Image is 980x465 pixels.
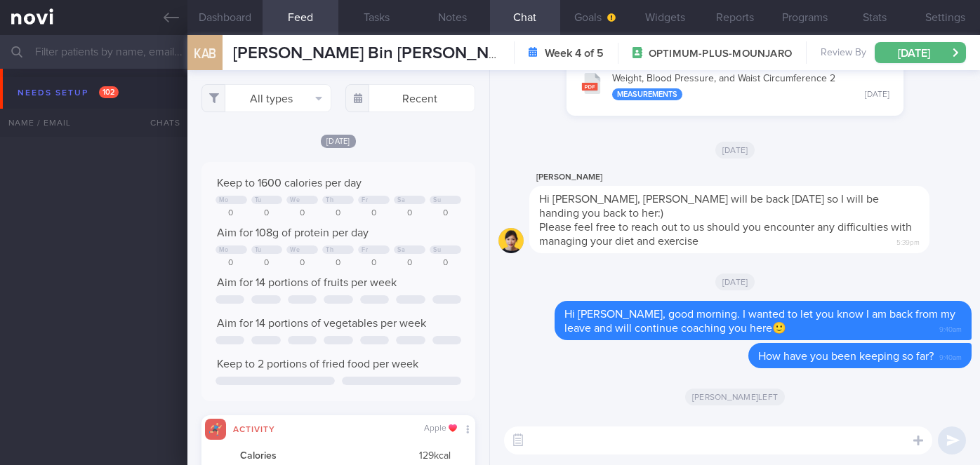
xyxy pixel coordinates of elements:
[545,46,604,60] strong: Week 4 of 5
[939,349,962,363] span: 9:40am
[240,450,277,463] strong: Calories
[896,234,920,248] span: 5:39pm
[184,27,226,81] div: KAB
[255,246,262,254] div: Tu
[219,196,229,204] div: Mo
[362,196,368,204] div: Fr
[430,208,461,219] div: 0
[397,246,405,254] div: Sa
[251,258,283,269] div: 0
[226,422,282,434] div: Activity
[362,246,368,254] div: Fr
[99,86,119,98] span: 102
[715,142,755,159] span: [DATE]
[217,277,397,288] span: Aim for 14 portions of fruits per week
[430,258,461,269] div: 0
[358,208,390,219] div: 0
[821,47,866,60] span: Review By
[574,64,896,108] button: Weight, Blood Pressure, and Waist Circumference 2 Measurements [DATE]
[433,246,441,254] div: Su
[322,208,354,219] div: 0
[394,258,425,269] div: 0
[326,246,333,254] div: Th
[286,258,318,269] div: 0
[358,258,390,269] div: 0
[939,321,962,335] span: 9:40am
[217,177,362,189] span: Keep to 1600 calories per day
[216,208,247,219] div: 0
[685,389,785,405] span: [PERSON_NAME] left
[286,208,318,219] div: 0
[649,47,792,61] span: OPTIMUM-PLUS-MOUNJARO
[424,424,457,434] div: Apple
[290,196,300,204] div: We
[131,109,187,137] div: Chats
[612,73,889,101] div: Weight, Blood Pressure, and Waist Circumference 2
[397,196,405,204] div: Sa
[322,258,354,269] div: 0
[539,222,912,247] span: Please feel free to reach out to us should you encounter any difficulties with managing your diet...
[251,208,283,219] div: 0
[758,351,934,362] span: How have you been keeping so far?
[433,196,441,204] div: Su
[321,135,356,148] span: [DATE]
[326,196,333,204] div: Th
[394,208,425,219] div: 0
[865,90,889,100] div: [DATE]
[564,309,955,334] span: Hi [PERSON_NAME], good morning. I wanted to let you know I am back from my leave and will continu...
[217,227,369,238] span: Aim for 108g of protein per day
[290,246,300,254] div: We
[233,45,528,62] span: [PERSON_NAME] Bin [PERSON_NAME]
[419,450,451,463] span: 129 kcal
[216,258,247,269] div: 0
[875,42,966,63] button: [DATE]
[217,358,418,370] span: Keep to 2 portions of fried food per week
[201,84,331,112] button: All types
[219,246,229,254] div: Mo
[539,194,879,219] span: Hi [PERSON_NAME], [PERSON_NAME] will be back [DATE] so I will be handing you back to her:)
[217,318,426,329] span: Aim for 14 portions of vegetables per week
[612,88,682,100] div: Measurements
[14,83,122,102] div: Needs setup
[529,169,972,186] div: [PERSON_NAME]
[715,274,755,290] span: [DATE]
[255,196,262,204] div: Tu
